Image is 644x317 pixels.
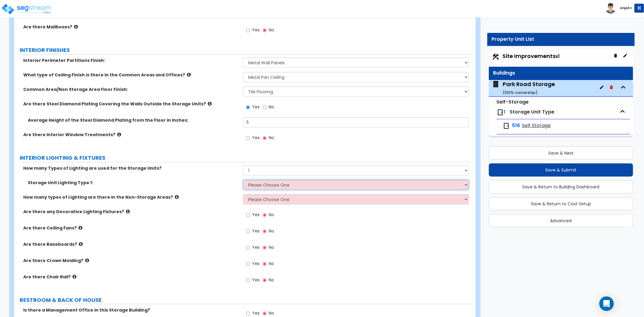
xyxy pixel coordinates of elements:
[269,261,274,267] span: No
[489,146,633,160] button: Save & Next
[23,132,239,138] label: Are there Interior Window Treatments?
[263,228,267,235] input: No
[252,135,260,141] span: Yes
[556,53,560,59] small: x1
[20,46,472,54] label: INTERIOR FINISHES
[522,122,551,129] span: Self Storage
[117,132,121,137] i: click for more info!
[252,27,260,33] span: Yes
[246,310,250,317] input: Yes
[605,3,616,14] img: avatar.png
[246,261,250,267] input: Yes
[208,101,212,106] i: click for more info!
[497,109,504,116] img: door.png
[512,122,520,129] span: 516
[263,212,267,218] input: No
[252,228,260,234] span: Yes
[23,101,239,107] label: Are there Steel Diamond Plating Covering the Walls Outside the Storage Units?
[269,244,274,250] span: No
[23,225,239,231] label: Are there Ceiling Fans?
[252,244,260,250] span: Yes
[246,277,250,283] input: Yes
[23,241,239,247] label: Are there Baseboards?
[246,228,250,235] input: Yes
[263,277,267,283] input: No
[23,258,239,264] label: Are there Crown Molding?
[23,307,239,313] label: Is there a Management Office in this Storage Building?
[23,274,239,280] label: Are there Chair Rail?
[492,36,630,43] div: Property Unit List
[252,261,260,267] span: Yes
[620,6,630,10] b: Anjali
[503,90,537,95] small: ( 100 % ownership)
[263,310,267,317] input: No
[263,135,267,141] input: No
[28,117,239,123] label: Average Height of the Steel Diamond Plating from the Floor in Inches:
[252,277,260,283] span: Yes
[85,258,89,263] i: click for more info!
[23,72,239,78] label: What type of Ceiling Finish is there in the Common Areas and Offices?
[74,24,78,29] i: click for more info!
[503,80,555,96] div: Park Road Storage
[263,261,267,267] input: No
[269,277,274,283] span: No
[269,228,274,234] span: No
[489,214,633,227] button: Advanced
[493,70,629,77] div: Buildings
[246,212,250,218] input: Yes
[503,122,510,130] img: door.png
[23,57,239,63] label: Interior Perimeter Partitions Finish:
[492,53,500,61] img: Construction.png
[1,3,52,15] img: logo_pro_r.png
[126,209,130,214] i: click for more info!
[246,135,250,141] input: Yes
[23,194,239,200] label: How many types of Lighting are there in the Non-Storage Areas?
[497,98,529,105] small: Self-Storage
[23,24,239,30] label: Are there Mailboxes?
[269,104,274,110] span: No
[504,108,506,115] span: 1
[23,165,239,171] label: How many Types of Lighting are used for the Storage Units?
[252,104,260,110] span: Yes
[269,212,274,218] span: No
[263,104,267,110] input: No
[489,163,633,177] button: Save & Submit
[510,108,555,115] span: Storage Unit Type
[246,27,250,34] input: Yes
[269,27,274,33] span: No
[599,296,614,311] div: Open Intercom Messenger
[175,195,179,199] i: click for more info!
[489,197,633,210] button: Save & Return to Cost Setup
[79,242,83,246] i: click for more info!
[72,274,76,279] i: click for more info!
[503,52,560,60] span: Site Improvements
[20,154,472,162] label: INTERIOR LIGHTING & FIXTURES
[246,104,250,110] input: Yes
[23,209,239,215] label: Are there any Decorative Lighting Fixtures?
[269,135,274,141] span: No
[187,72,191,77] i: click for more info!
[263,27,267,34] input: No
[492,80,555,96] span: Park Road Storage
[263,244,267,251] input: No
[492,80,500,88] img: building.svg
[23,86,239,92] label: Common Area/Non Storage Area Floor Finish:
[20,296,472,304] label: RESTROOM & BACK OF HOUSE
[252,212,260,218] span: Yes
[252,310,260,316] span: Yes
[246,244,250,251] input: Yes
[489,180,633,194] button: Save & Return to Building Dashboard
[28,180,239,186] label: Storage Unit Lighting Type 1:
[269,310,274,316] span: No
[78,226,82,230] i: click for more info!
